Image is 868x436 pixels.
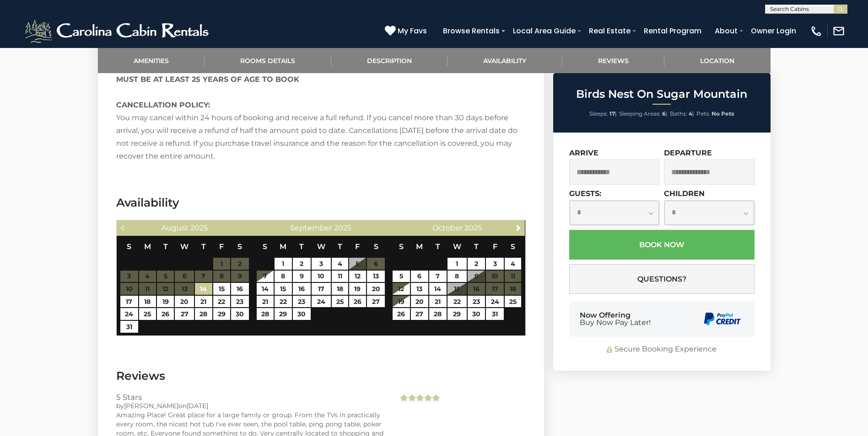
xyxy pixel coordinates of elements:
a: 6 [411,271,429,282]
label: Departure [664,149,712,157]
a: 31 [486,308,504,320]
span: Thursday [474,242,479,251]
a: 23 [231,296,249,308]
a: 22 [213,296,230,308]
span: Sunday [263,242,267,251]
strong: MUST BE AT LEAST 25 YEARS OF AGE TO BOOK CANCELLATION POLICY: [116,75,299,109]
a: 21 [195,296,212,308]
a: 14 [195,283,212,295]
span: Sleeping Areas: [619,110,661,117]
a: 10 [312,271,331,282]
span: Saturday [237,242,242,251]
span: Tuesday [436,242,440,251]
a: 28 [195,308,212,320]
a: 8 [447,271,467,282]
a: 22 [447,296,467,308]
strong: 17 [609,110,615,117]
strong: 4 [689,110,692,117]
span: 2025 [334,223,351,232]
a: 29 [213,308,230,320]
a: 20 [175,296,194,308]
a: 26 [349,296,366,308]
span: Wednesday [453,242,461,251]
a: 29 [275,308,291,320]
a: 19 [349,283,366,295]
a: 28 [257,308,274,320]
a: 2 [468,258,485,270]
a: 18 [139,296,156,308]
label: Arrive [569,149,598,157]
span: Tuesday [163,242,168,251]
span: 2025 [464,223,482,232]
li: | [619,108,668,120]
span: Saturday [374,242,378,251]
a: 4 [505,258,521,270]
span: [PERSON_NAME] [124,402,178,410]
a: Rooms Details [205,48,331,73]
img: White-1-2.png [23,17,213,45]
a: 21 [257,296,274,308]
span: 2025 [190,223,208,232]
a: 25 [505,296,521,308]
li: | [589,108,617,120]
a: 23 [293,296,311,308]
span: Monday [416,242,423,251]
span: September [290,223,332,232]
span: Sunday [399,242,404,251]
button: Questions? [569,264,755,294]
a: 2 [293,258,311,270]
a: Next [512,222,524,233]
h3: Reviews [116,368,526,384]
span: Thursday [201,242,206,251]
span: Friday [219,242,224,251]
strong: No Pets [712,110,734,117]
a: 25 [139,308,156,320]
a: 16 [293,283,311,295]
a: Availability [447,48,562,73]
a: 7 [257,271,274,282]
div: by on [116,401,385,410]
a: 26 [393,308,410,320]
a: About [710,23,742,39]
a: Real Estate [584,23,635,39]
span: October [432,223,463,232]
label: Guests: [569,189,601,198]
a: 17 [312,283,331,295]
a: 13 [367,271,385,282]
a: 11 [332,271,348,282]
span: Sunday [127,242,131,251]
a: 3 [486,258,504,270]
a: 29 [447,308,467,320]
a: 5 [393,271,410,282]
a: 20 [367,283,385,295]
a: Browse Rentals [438,23,504,39]
span: [DATE] [187,402,208,410]
span: Sleeps: [589,110,608,117]
a: 24 [120,308,138,320]
span: Buy Now Pay Later! [580,319,651,326]
a: 19 [393,296,410,308]
a: 1 [275,258,291,270]
span: Wednesday [180,242,189,251]
button: Book Now [569,230,755,260]
a: 26 [157,308,174,320]
span: Pets: [696,110,710,117]
a: 3 [312,258,331,270]
span: Friday [493,242,497,251]
a: 22 [275,296,291,308]
a: 1 [447,258,467,270]
div: Secure Booking Experience [569,344,755,355]
a: 30 [231,308,249,320]
a: Amenities [98,48,205,73]
a: 25 [332,296,348,308]
a: Location [664,48,771,73]
label: Children [664,189,705,198]
a: Local Area Guide [508,23,580,39]
h3: Availability [116,195,526,211]
img: phone-regular-white.png [810,25,823,37]
a: 30 [293,308,311,320]
a: 17 [120,296,138,308]
a: 7 [429,271,446,282]
span: Tuesday [299,242,304,251]
span: My Favs [398,25,427,37]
